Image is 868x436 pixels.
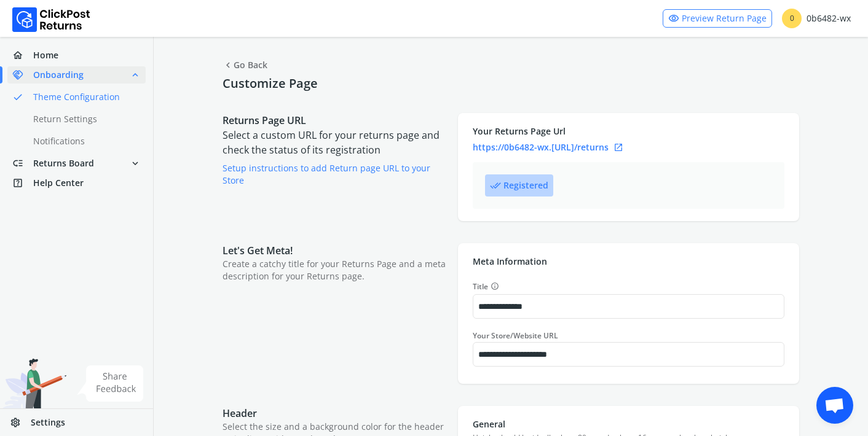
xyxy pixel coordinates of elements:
[614,140,623,155] span: open_in_new
[473,140,784,155] a: https://0b6482-wx.[URL]/returnsopen_in_new
[473,331,784,341] label: Your Store/Website URL
[130,155,141,172] span: expand_more
[223,243,446,258] p: Let's Get Meta!
[12,88,23,106] span: done
[12,7,90,32] img: Logo
[7,111,160,128] a: Return Settings
[7,88,160,106] a: doneTheme Configuration
[223,162,430,186] a: Setup instructions to add Return page URL to your Store
[12,47,33,64] span: home
[782,9,802,28] span: 0
[490,177,501,194] span: done_all
[77,365,144,402] img: share feedback
[473,125,784,138] p: Your Returns Page Url
[223,113,446,128] p: Returns Page URL
[12,66,33,84] span: handshake
[668,10,679,27] span: visibility
[33,177,84,189] span: Help Center
[33,157,94,169] span: Returns Board
[782,9,851,28] div: 0b6482-wx
[491,280,499,292] span: info
[488,280,499,293] button: Title
[33,49,58,61] span: Home
[223,113,446,221] div: Select a custom URL for your returns page and check the status of its registration
[473,255,784,268] p: Meta Information
[130,66,141,84] span: expand_less
[12,155,33,172] span: low_priority
[223,56,234,74] span: chevron_left
[663,9,772,28] a: visibilityPreview Return Page
[33,69,84,81] span: Onboarding
[223,258,446,282] p: Create a catchy title for your Returns Page and a meta description for your Returns page.
[816,387,853,424] div: Open chat
[12,174,33,192] span: help_center
[223,406,446,421] p: Header
[473,280,784,293] label: Title
[473,418,784,430] p: General
[7,47,146,64] a: homeHome
[7,174,146,192] a: help_centerHelp Center
[10,414,31,431] span: settings
[223,76,799,91] h4: Customize Page
[223,56,267,74] span: Go Back
[31,416,65,429] span: Settings
[485,174,553,197] button: done_allRegistered
[7,133,160,150] a: Notifications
